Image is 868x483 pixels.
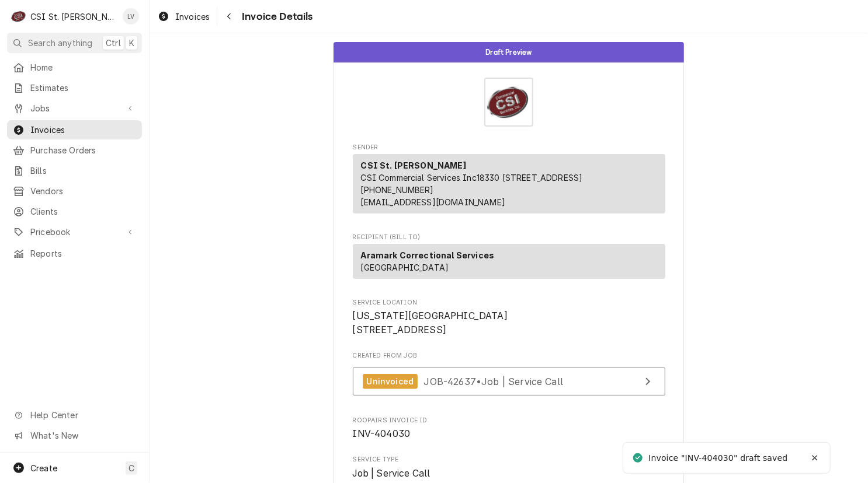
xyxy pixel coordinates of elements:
[7,405,142,425] a: Go to Help Center
[353,416,665,425] span: Roopairs Invoice ID
[11,8,27,24] div: CSI St. Louis's Avatar
[353,244,665,279] div: Recipient (Bill To)
[361,262,449,272] span: [GEOGRAPHIC_DATA]
[353,309,665,337] span: Service Location
[353,143,665,219] div: Invoice Sender
[153,7,214,26] a: Invoices
[238,9,313,24] span: Invoice Details
[7,161,142,180] a: Bills
[7,99,142,118] a: Go to Jobs
[353,154,665,213] div: Sender
[353,416,665,441] div: Roopairs Invoice ID
[30,226,119,238] span: Pricebook
[353,428,411,439] span: INV-404030
[123,8,139,24] div: LV
[30,185,136,197] span: Vendors
[7,58,142,77] a: Home
[129,462,134,474] span: C
[30,102,119,114] span: Jobs
[353,143,665,152] span: Sender
[361,173,583,183] span: CSI Commercial Services Inc18330 [STREET_ADDRESS]
[334,42,684,62] div: Status
[220,7,238,26] button: Navigate back
[30,164,136,177] span: Bills
[7,33,142,53] button: Search anythingCtrlK
[30,124,136,136] span: Invoices
[11,8,27,24] div: C
[30,205,136,218] span: Clients
[30,82,136,94] span: Estimates
[28,37,92,49] span: Search anything
[30,247,136,260] span: Reports
[7,222,142,242] a: Go to Pricebook
[353,468,430,479] span: Job | Service Call
[361,197,505,207] a: [EMAIL_ADDRESS][DOMAIN_NAME]
[363,374,418,390] div: Uninvoiced
[30,61,136,73] span: Home
[361,185,434,195] a: [PHONE_NUMBER]
[353,310,508,335] span: [US_STATE][GEOGRAPHIC_DATA] [STREET_ADDRESS]
[353,351,665,360] span: Created From Job
[7,426,142,445] a: Go to What's New
[7,78,142,97] a: Estimates
[485,48,532,56] span: Draft Preview
[30,10,116,23] div: CSI St. [PERSON_NAME]
[648,452,789,464] div: Invoice "INV-404030" draft saved
[7,244,142,263] a: Reports
[123,8,139,24] div: Lisa Vestal's Avatar
[353,367,665,396] a: View Job
[30,463,57,473] span: Create
[353,351,665,401] div: Created From Job
[106,37,121,49] span: Ctrl
[353,455,665,464] span: Service Type
[353,233,665,284] div: Invoice Recipient
[7,181,142,201] a: Vendors
[353,244,665,283] div: Recipient (Bill To)
[129,37,134,49] span: K
[353,467,665,481] span: Service Type
[484,78,533,127] img: Logo
[7,120,142,139] a: Invoices
[7,202,142,221] a: Clients
[30,409,135,421] span: Help Center
[353,298,665,307] span: Service Location
[353,154,665,218] div: Sender
[30,144,136,156] span: Purchase Orders
[361,160,466,170] strong: CSI St. [PERSON_NAME]
[353,298,665,337] div: Service Location
[353,455,665,480] div: Service Type
[353,427,665,441] span: Roopairs Invoice ID
[30,429,135,442] span: What's New
[353,233,665,242] span: Recipient (Bill To)
[361,250,495,260] strong: Aramark Correctional Services
[175,10,210,23] span: Invoices
[424,375,564,387] span: JOB-42637 • Job | Service Call
[7,141,142,160] a: Purchase Orders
